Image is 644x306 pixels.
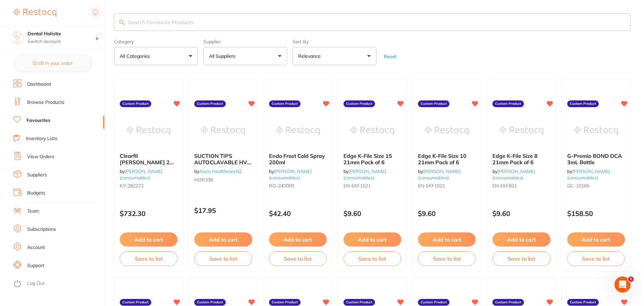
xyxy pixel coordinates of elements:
[269,168,312,180] a: [PERSON_NAME] (consumables)
[492,210,550,217] p: $9.60
[13,55,91,71] button: $0.00 in your order
[27,81,51,88] a: Dashboard
[418,232,476,247] button: Add to cart
[614,276,631,293] iframe: Intercom live chat
[382,53,398,59] button: Reset
[203,47,287,65] button: All Suppliers
[492,168,535,180] span: by
[343,168,386,180] a: [PERSON_NAME] (consumables)
[418,100,449,107] label: Custom Product
[269,183,294,189] span: RO-240000
[269,168,312,180] span: by
[194,232,252,247] button: Add to cart
[27,172,47,178] a: Suppliers
[114,47,198,65] button: All Categories
[567,299,599,306] label: Custom Product
[425,114,469,147] img: Edge K-File Size 10 21mm Pack of 6
[201,114,245,147] img: SUCTION TIPS AUTOCLAVABLE HVE PEDO
[567,168,610,180] a: [PERSON_NAME] (consumables)
[194,207,252,214] p: $17.95
[13,5,56,20] a: Restocq Logo
[292,39,376,44] label: Sort By
[27,226,56,233] a: Subscriptions
[120,168,162,180] span: by
[492,100,524,107] label: Custom Product
[127,114,170,147] img: Clearfil SE BOND 2 Value Kit 3x Primer 6ml and 3x Bond 5ml
[343,100,375,107] label: Custom Product
[10,31,24,44] img: Dental Holistix
[567,232,625,247] button: Add to cart
[343,153,401,165] b: Edge K-File Size 15 21mm Pack of 6
[343,168,386,180] span: by
[13,9,56,17] img: Restocq Logo
[269,232,327,247] button: Add to cart
[209,53,238,59] p: All Suppliers
[628,276,634,282] span: 1
[199,168,242,174] a: Aluro HealthcareNZ
[292,47,376,65] button: Relevance
[13,278,102,289] button: Log Out
[418,299,449,306] label: Custom Product
[351,114,394,147] img: Edge K-File Size 15 21mm Pack of 6
[418,210,476,217] p: $9.60
[28,38,95,45] p: Switch account
[194,100,226,107] label: Custom Product
[418,168,461,180] a: [PERSON_NAME] (consumables)
[343,183,371,189] span: EN-EKF1521
[343,210,401,217] p: $9.60
[27,99,64,106] a: Browse Products
[276,114,320,147] img: Endo Frost Cold Spray 200ml
[492,152,538,165] span: Edge K-File Size 8 21mm Pack of 6
[343,232,401,247] button: Add to cart
[120,299,151,306] label: Custom Product
[492,168,535,180] a: [PERSON_NAME] (consumables)
[28,31,95,37] h4: Dental Holistix
[120,153,177,165] b: Clearfil SE BOND 2 Value Kit 3x Primer 6ml and 3x Bond 5ml
[194,153,252,165] b: SUCTION TIPS AUTOCLAVABLE HVE PEDO
[27,244,45,251] a: Account
[194,251,252,266] button: Save to list
[269,153,327,165] b: Endo Frost Cold Spray 200ml
[194,168,242,174] span: by
[269,152,325,165] span: Endo Frost Cold Spray 200ml
[120,210,177,217] p: $732.30
[567,100,599,107] label: Custom Product
[567,153,625,165] b: G-Premio BOND DCA 3mL Bottle
[194,152,251,172] span: SUCTION TIPS AUTOCLAVABLE HVE PEDO
[269,210,327,217] p: $42.40
[120,100,151,107] label: Custom Product
[120,251,177,266] button: Save to list
[492,183,517,189] span: EN-EKF821
[492,232,550,247] button: Add to cart
[27,190,45,196] a: Budgets
[114,39,198,44] label: Category
[269,299,301,306] label: Custom Product
[567,210,625,217] p: $158.50
[27,208,39,215] a: Team
[343,152,392,165] span: Edge K-File Size 15 21mm Pack of 6
[203,39,287,44] label: Supplier
[567,251,625,266] button: Save to list
[27,154,54,160] a: View Orders
[567,152,622,165] span: G-Premio BOND DCA 3mL Bottle
[343,251,401,266] button: Save to list
[418,153,476,165] b: Edge K-File Size 10 21mm Pack of 6
[418,183,445,189] span: EN-EKF1021
[120,168,162,180] a: [PERSON_NAME] (consumables)
[567,168,610,180] span: by
[114,13,631,31] input: Search Favourite Products
[120,152,174,178] span: Clearfil [PERSON_NAME] 2 Value Kit 3x Primer 6ml and 3x Bond 5ml
[492,153,550,165] b: Edge K-File Size 8 21mm Pack of 6
[298,53,323,59] p: Relevance
[418,152,467,165] span: Edge K-File Size 10 21mm Pack of 6
[120,183,144,189] span: KY-282272
[26,135,57,142] a: Inventory Lists
[269,251,327,266] button: Save to list
[567,183,589,189] span: GC-10165
[120,232,177,247] button: Add to cart
[574,114,618,147] img: G-Premio BOND DCA 3mL Bottle
[492,251,550,266] button: Save to list
[194,299,226,306] label: Custom Product
[26,117,50,124] a: Favourites
[27,262,44,269] a: Support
